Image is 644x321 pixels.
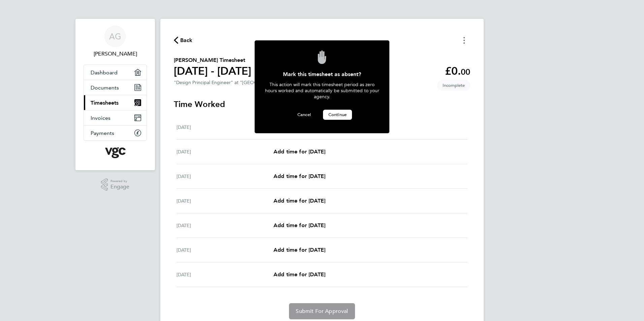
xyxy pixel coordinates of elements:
[292,110,316,120] button: Cancel
[84,80,147,95] a: Documents
[437,80,470,91] span: This timesheet is Incomplete.
[91,100,119,106] span: Timesheets
[273,172,325,180] a: Add time for [DATE]
[91,115,110,121] span: Invoices
[176,246,273,254] div: [DATE]
[273,222,325,228] span: Add time for [DATE]
[445,65,470,77] app-decimal: £0.
[273,173,325,179] span: Add time for [DATE]
[176,148,273,156] div: [DATE]
[174,99,470,110] h3: Time Worked
[174,36,193,44] button: Back
[101,178,130,191] a: Powered byEngage
[176,221,273,229] div: [DATE]
[265,71,379,81] div: Mark this timesheet as absent?
[273,246,325,254] a: Add time for [DATE]
[84,110,147,125] a: Invoices
[180,36,193,44] span: Back
[174,80,343,85] div: "Design Principal Engineer" at "[GEOGRAPHIC_DATA] Roof Renewal (300402)"
[84,95,147,110] a: Timesheets
[84,147,147,158] a: Go to home page
[273,148,325,156] a: Add time for [DATE]
[273,221,325,229] a: Add time for [DATE]
[84,26,147,58] a: AG[PERSON_NAME]
[273,271,325,279] a: Add time for [DATE]
[273,271,325,278] span: Add time for [DATE]
[265,81,379,110] div: This action will mark this timesheet period as zero hours worked and automatically be submitted t...
[461,67,470,77] span: 00
[176,197,273,205] div: [DATE]
[176,123,273,131] div: [DATE]
[323,110,352,120] button: Continue
[109,32,121,41] span: AG
[458,35,470,45] button: Timesheets Menu
[174,64,251,78] h1: [DATE] - [DATE]
[84,65,147,80] a: Dashboard
[273,198,325,204] span: Add time for [DATE]
[273,197,325,205] a: Add time for [DATE]
[84,50,147,58] span: Andrew Gordon
[91,84,119,91] span: Documents
[91,130,114,136] span: Payments
[328,112,347,117] span: Continue
[273,148,325,155] span: Add time for [DATE]
[174,56,251,64] h2: [PERSON_NAME] Timesheet
[110,184,129,190] span: Engage
[84,126,147,140] a: Payments
[273,247,325,253] span: Add time for [DATE]
[176,172,273,180] div: [DATE]
[91,69,118,76] span: Dashboard
[110,178,129,184] span: Powered by
[75,19,155,170] nav: Main navigation
[297,112,311,117] span: Cancel
[105,147,126,158] img: vgcgroup-logo-retina.png
[176,271,273,279] div: [DATE]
